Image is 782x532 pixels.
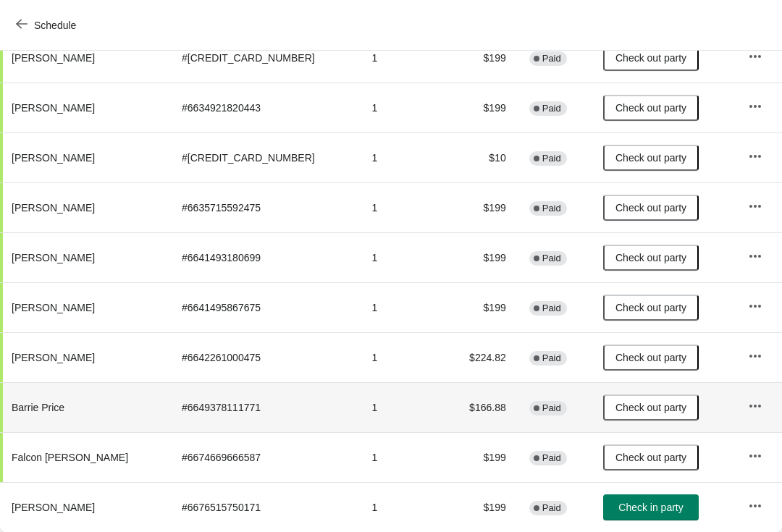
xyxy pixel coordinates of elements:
[12,152,95,164] span: [PERSON_NAME]
[445,482,518,532] td: $199
[542,452,561,464] span: Paid
[12,202,95,214] span: [PERSON_NAME]
[170,232,360,282] td: # 6641493180699
[603,145,699,171] button: Check out party
[445,232,518,282] td: $199
[445,132,518,182] td: $10
[12,252,95,263] span: [PERSON_NAME]
[361,33,445,83] td: 1
[170,132,360,182] td: # [CREDIT_CARD_NUMBER]
[170,282,360,332] td: # 6641495867675
[445,182,518,232] td: $199
[445,282,518,332] td: $199
[603,444,699,470] button: Check out party
[542,153,561,164] span: Paid
[12,502,95,513] span: [PERSON_NAME]
[603,394,699,421] button: Check out party
[12,352,95,363] span: [PERSON_NAME]
[445,33,518,83] td: $199
[170,482,360,532] td: # 6676515750171
[542,502,561,514] span: Paid
[12,52,95,64] span: [PERSON_NAME]
[12,302,95,313] span: [PERSON_NAME]
[542,53,561,64] span: Paid
[603,195,699,221] button: Check out party
[361,282,445,332] td: 1
[34,20,76,31] span: Schedule
[361,332,445,382] td: 1
[542,303,561,314] span: Paid
[12,102,95,114] span: [PERSON_NAME]
[361,83,445,132] td: 1
[542,352,561,364] span: Paid
[445,83,518,132] td: $199
[361,382,445,432] td: 1
[615,302,686,313] span: Check out party
[12,402,64,413] span: Barrie Price
[445,332,518,382] td: $224.82
[361,132,445,182] td: 1
[603,95,699,121] button: Check out party
[615,52,686,64] span: Check out party
[618,502,683,513] span: Check in party
[361,232,445,282] td: 1
[615,252,686,263] span: Check out party
[445,382,518,432] td: $166.88
[603,45,699,71] button: Check out party
[615,102,686,114] span: Check out party
[170,83,360,132] td: # 6634921820443
[542,103,561,114] span: Paid
[615,152,686,164] span: Check out party
[12,452,128,463] span: Falcon [PERSON_NAME]
[542,203,561,214] span: Paid
[445,432,518,482] td: $199
[170,33,360,83] td: # [CREDIT_CARD_NUMBER]
[170,382,360,432] td: # 6649378111771
[542,402,561,414] span: Paid
[170,432,360,482] td: # 6674669666587
[615,202,686,214] span: Check out party
[615,452,686,463] span: Check out party
[542,253,561,264] span: Paid
[615,402,686,413] span: Check out party
[603,245,699,271] button: Check out party
[603,345,699,371] button: Check out party
[615,352,686,363] span: Check out party
[361,182,445,232] td: 1
[170,332,360,382] td: # 6642261000475
[7,12,88,38] button: Schedule
[603,494,699,520] button: Check in party
[361,482,445,532] td: 1
[603,295,699,321] button: Check out party
[361,432,445,482] td: 1
[170,182,360,232] td: # 6635715592475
